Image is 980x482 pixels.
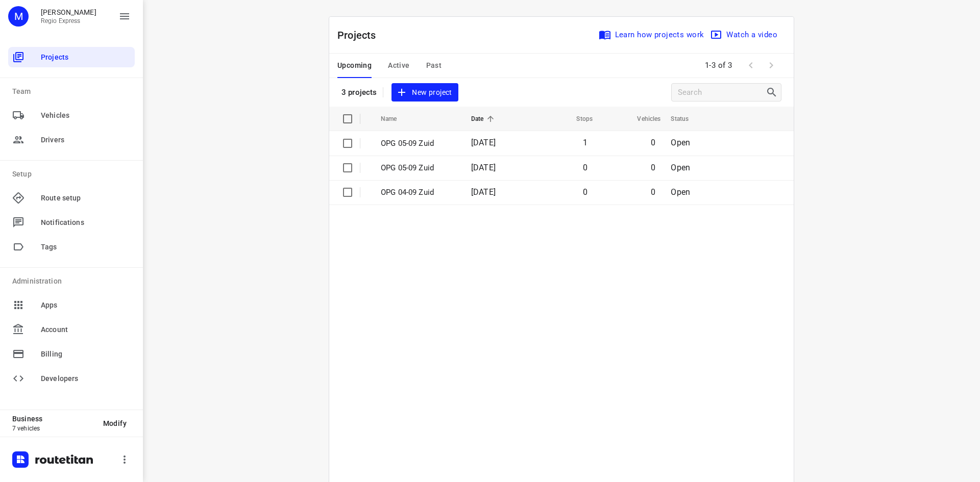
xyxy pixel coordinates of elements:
div: Notifications [8,212,135,233]
span: Notifications [41,217,131,228]
div: Apps [8,295,135,315]
button: New project [391,83,458,102]
div: Projects [8,47,135,67]
span: 0 [583,163,587,172]
p: Administration [12,276,135,287]
span: Open [671,163,690,172]
span: 1-3 of 3 [701,55,737,77]
span: 1 [583,138,587,147]
p: Max Bisseling [41,8,96,16]
span: 0 [651,187,655,197]
button: Modify [95,414,135,433]
span: Previous Page [741,55,761,75]
p: 3 projects [341,88,377,97]
span: Vehicles [41,110,131,121]
span: Date [471,113,497,125]
div: Vehicles [8,105,135,125]
span: Developers [41,373,131,384]
span: 0 [651,163,655,172]
p: OPG 05-09 Zuid [381,162,456,174]
span: 0 [651,138,655,147]
span: [DATE] [471,163,496,172]
p: Regio Express [41,17,96,24]
span: Modify [103,419,127,427]
span: Status [671,113,702,125]
p: 7 vehicles [12,425,95,432]
p: OPG 04-09 Zuid [381,187,456,198]
span: Account [41,324,131,335]
span: Projects [41,52,131,63]
span: Past [426,59,442,72]
span: Name [381,113,410,125]
span: Active [388,59,409,72]
div: Drivers [8,130,135,150]
span: Billing [41,349,131,360]
span: [DATE] [471,187,496,197]
span: Vehicles [624,113,660,125]
span: Open [671,187,690,197]
div: Developers [8,368,135,389]
p: Team [12,86,135,97]
span: Open [671,138,690,147]
span: 0 [583,187,587,197]
p: OPG 05-09 Zuid [381,138,456,149]
span: Apps [41,300,131,311]
span: Upcoming [337,59,372,72]
div: Route setup [8,188,135,208]
p: Setup [12,169,135,180]
div: Search [766,86,781,98]
span: Drivers [41,135,131,145]
div: Billing [8,344,135,364]
span: Stops [563,113,593,125]
p: Business [12,415,95,423]
div: Tags [8,237,135,257]
span: Route setup [41,193,131,204]
span: New project [398,86,452,99]
p: Projects [337,28,384,43]
div: M [8,6,29,27]
div: Account [8,319,135,340]
span: [DATE] [471,138,496,147]
span: Next Page [761,55,781,75]
input: Search projects [678,85,766,100]
span: Tags [41,242,131,252]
